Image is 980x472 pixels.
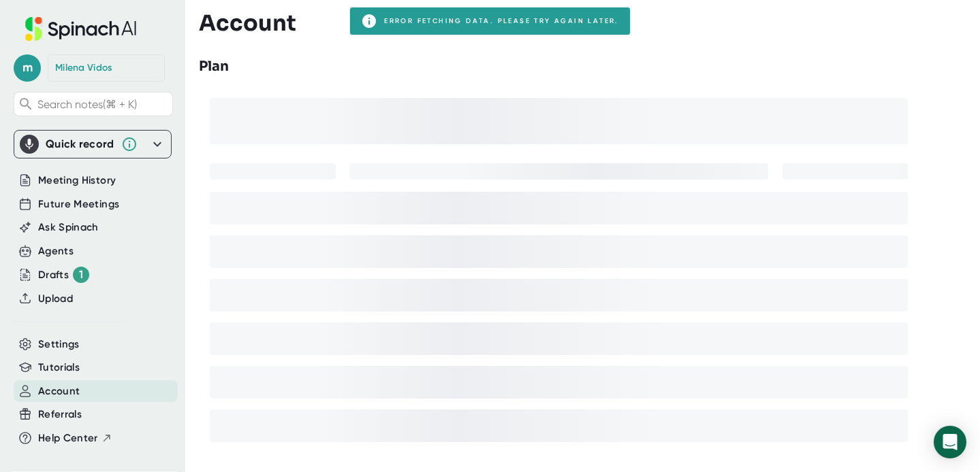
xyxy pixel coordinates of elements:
h3: Account [199,10,296,36]
div: Open Intercom Messenger [934,426,966,458]
button: Referrals [38,407,82,422]
button: Help Center [38,431,112,446]
div: Drafts [38,267,89,283]
span: m [14,54,41,82]
div: Milena Vidos [55,62,112,74]
span: Search notes (⌘ + K) [37,98,137,111]
h3: Plan [199,56,229,77]
div: 1 [73,267,89,283]
button: Upload [38,291,73,307]
button: Drafts 1 [38,267,89,283]
span: Help Center [38,431,98,446]
button: Future Meetings [38,197,119,212]
button: Settings [38,337,80,352]
button: Tutorials [38,360,80,375]
button: Agents [38,243,74,259]
button: Meeting History [38,173,116,188]
button: Ask Spinach [38,220,99,235]
div: Quick record [46,137,114,151]
button: Account [38,384,80,399]
div: Quick record [20,131,165,158]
